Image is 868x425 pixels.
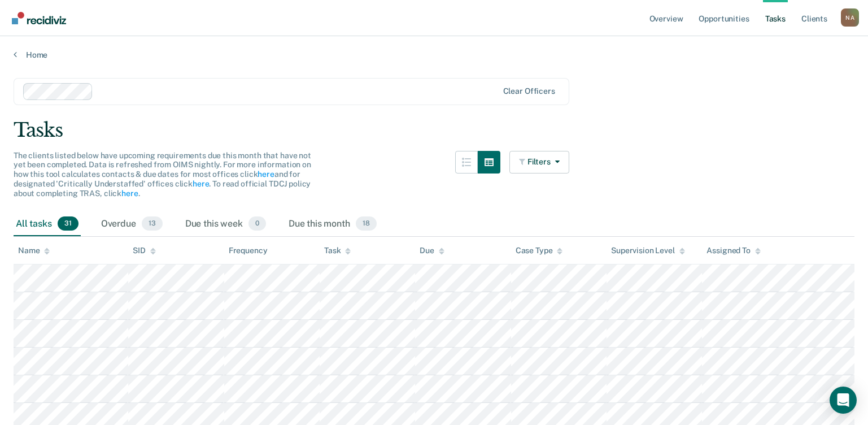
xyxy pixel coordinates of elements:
[12,12,66,24] img: Recidiviz
[229,246,268,255] div: Frequency
[58,216,78,231] span: 31
[18,246,50,255] div: Name
[706,246,760,255] div: Assigned To
[14,50,854,60] a: Home
[142,216,163,231] span: 13
[248,216,266,231] span: 0
[841,8,859,27] button: Profile dropdown button
[841,8,859,27] div: N A
[193,179,209,188] a: here
[14,212,81,237] div: All tasks31
[183,212,268,237] div: Due this week0
[14,151,311,198] span: The clients listed below have upcoming requirements due this month that have not yet been complet...
[516,246,563,255] div: Case Type
[14,119,854,142] div: Tasks
[611,246,685,255] div: Supervision Level
[324,246,351,255] div: Task
[509,151,569,174] button: Filters
[830,387,857,414] div: Open Intercom Messenger
[356,216,377,231] span: 18
[121,189,138,198] a: here
[133,246,156,255] div: SID
[99,212,165,237] div: Overdue13
[420,246,444,255] div: Due
[503,86,555,96] div: Clear officers
[286,212,379,237] div: Due this month18
[258,170,274,179] a: here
